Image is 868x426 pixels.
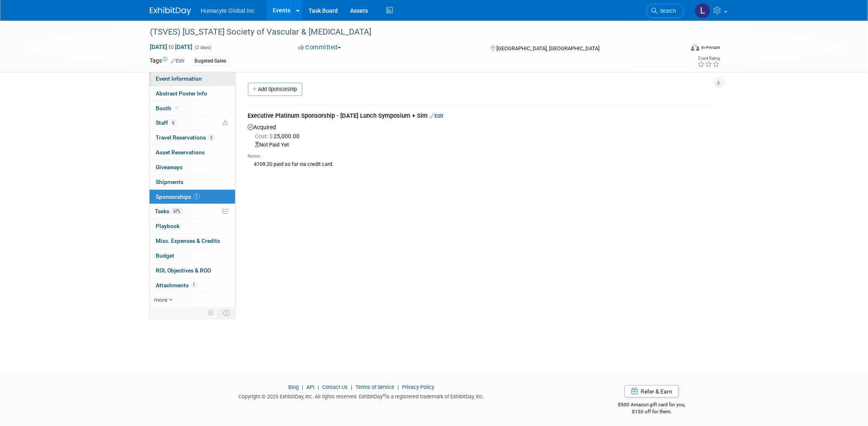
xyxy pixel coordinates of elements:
div: Not Paid Yet [255,141,712,149]
a: API [306,384,314,390]
a: Search [646,4,684,18]
span: 25,000.00 [255,133,303,140]
span: Humacyte Global Inc [201,7,255,14]
span: Cost: $ [255,133,274,140]
div: Copyright © 2025 ExhibitDay, Inc. All rights reserved. ExhibitDay is a registered trademark of Ex... [150,391,573,400]
span: (2 days) [194,45,212,50]
span: 6 [171,120,177,126]
span: Staff [156,119,177,126]
a: Edit [171,58,185,64]
span: Potential Scheduling Conflict -- at least one attendee is tagged in another overlapping event. [223,119,229,127]
button: Committed [295,43,344,52]
span: [GEOGRAPHIC_DATA], [GEOGRAPHIC_DATA] [497,45,600,51]
div: Event Format [636,43,721,55]
a: Staff6 [150,116,235,130]
a: ROI, Objectives & ROO [150,263,235,278]
td: Tags [150,56,185,66]
img: Linda Hamilton [695,3,711,19]
span: Budget [156,252,175,259]
span: Misc. Expenses & Credits [156,237,220,244]
a: Budget [150,249,235,263]
span: 1 [194,193,200,200]
span: 1 [191,282,197,288]
a: Event Information [150,72,235,86]
a: Attachments1 [150,278,235,293]
span: Travel Reservations [156,134,215,141]
span: more [154,296,168,303]
td: Toggle Event Tabs [218,307,235,318]
div: Event Rating [697,56,720,61]
span: | [300,384,305,390]
a: Contact Us [322,384,348,390]
span: ROI, Objectives & ROO [156,267,211,274]
span: 67% [172,208,183,214]
div: Notes: [248,153,712,160]
span: Event Information [156,75,202,82]
span: Tasks [155,208,183,214]
span: Search [657,8,676,14]
a: Blog [288,384,299,390]
a: Travel Reservations3 [150,130,235,145]
span: Attachments [156,282,197,289]
div: $500 Amazon gift card for you, [585,396,718,415]
a: Add Sponsorship [248,83,302,96]
a: Edit [430,113,444,119]
span: 3 [208,135,215,141]
span: Sponsorships [156,193,200,200]
a: Refer & Earn [625,385,679,398]
a: Asset Reservations [150,145,235,160]
img: Format-Inperson.png [691,44,700,51]
div: Acquired [248,122,712,171]
div: 4109.20 paid so far via credit card. [248,160,712,168]
a: Booth [150,101,235,116]
span: Booth [156,105,181,112]
div: (TSVES) [US_STATE] Society of Vascular & [MEDICAL_DATA] [147,25,672,40]
td: Personalize Event Tab Strip [204,307,219,318]
span: | [395,384,401,390]
div: In-Person [701,44,720,51]
a: more [150,293,235,307]
span: [DATE] [DATE] [150,43,193,51]
img: ExhibitDay [150,7,191,15]
div: $150 off for them. [585,408,718,415]
a: Privacy Policy [402,384,434,390]
sup: ® [383,393,386,398]
a: Abstract Poster Info [150,86,235,101]
span: Giveaways [156,164,183,170]
a: Misc. Expenses & Credits [150,234,235,248]
a: Tasks67% [150,204,235,219]
a: Playbook [150,219,235,233]
a: Shipments [150,175,235,189]
span: | [349,384,354,390]
a: Sponsorships1 [150,190,235,204]
span: Shipments [156,179,184,185]
span: Asset Reservations [156,149,205,156]
a: Giveaways [150,160,235,175]
span: to [168,44,175,50]
a: Terms of Service [356,384,394,390]
div: Bugeted-Sales [192,57,229,65]
i: Booth reservation complete [175,106,180,110]
div: Executive Platinum Sponsorship - [DATE] Lunch Symposium + Sim [248,112,712,122]
span: Playbook [156,223,180,229]
span: | [316,384,321,390]
span: Abstract Poster Info [156,90,208,97]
